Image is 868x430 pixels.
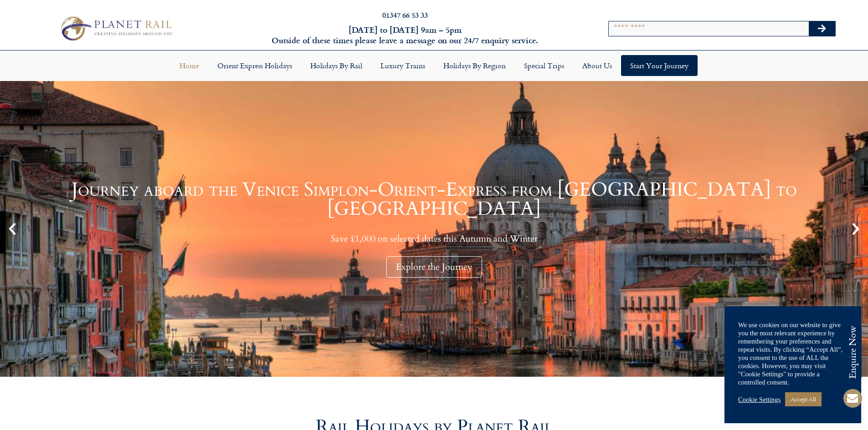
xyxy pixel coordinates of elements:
[5,221,20,237] div: Previous slide
[382,10,428,20] a: 01347 66 53 33
[23,180,845,218] h1: Journey aboard the Venice Simplon-Orient-Express from [GEOGRAPHIC_DATA] to [GEOGRAPHIC_DATA]
[386,256,482,278] div: Explore the Journey
[809,21,835,36] button: Search
[56,14,175,43] img: Planet Rail Train Holidays Logo
[170,55,208,76] a: Home
[848,221,863,237] div: Next slide
[434,55,515,76] a: Holidays by Region
[621,55,698,76] a: Start your Journey
[371,55,434,76] a: Luxury Trains
[208,55,301,76] a: Orient Express Holidays
[301,55,371,76] a: Holidays by Rail
[234,25,576,46] h6: [DATE] to [DATE] 9am – 5pm Outside of these times please leave a message on our 24/7 enquiry serv...
[573,55,621,76] a: About Us
[738,321,847,386] div: We use cookies on our website to give you the most relevant experience by remembering your prefer...
[738,395,781,404] a: Cookie Settings
[5,55,863,76] nav: Menu
[23,233,845,244] p: Save £1,000 on selected dates this Autumn and Winter
[515,55,573,76] a: Special Trips
[785,392,822,406] a: Accept All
